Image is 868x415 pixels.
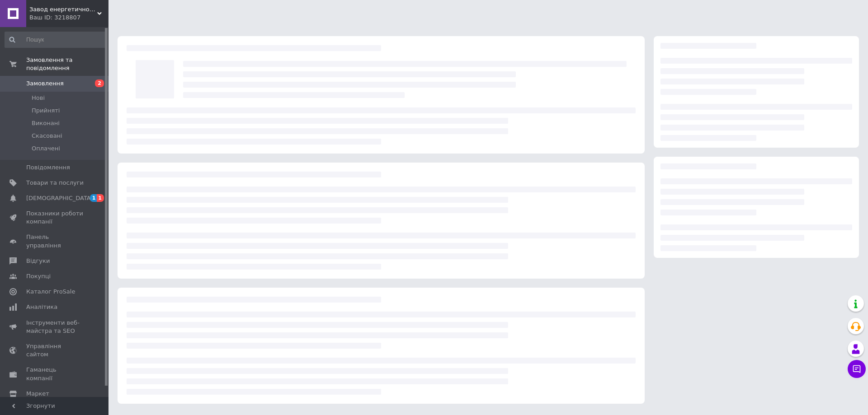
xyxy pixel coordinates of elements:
span: Повідомлення [26,163,70,172]
button: Чат з покупцем [848,360,866,378]
span: Панель управління [26,233,84,249]
span: Аналітика [26,303,57,311]
span: Управління сайтом [26,342,84,359]
span: [DEMOGRAPHIC_DATA] [26,194,93,202]
span: 1 [97,194,104,202]
span: Виконані [32,119,60,127]
span: 1 [90,194,97,202]
span: Прийняті [32,107,60,115]
span: Завод енергетичного обладнання "ДАН" [29,5,97,14]
span: Покупці [26,272,51,280]
span: 2 [95,79,104,87]
div: Ваш ID: 3218807 [29,14,108,22]
span: Товари та послуги [26,179,84,187]
span: Відгуки [26,257,50,265]
span: Оплачені [32,145,60,153]
span: Показники роботи компанії [26,210,84,226]
span: Інструменти веб-майстра та SEO [26,319,84,335]
span: Замовлення та повідомлення [26,56,108,72]
input: Пошук [5,32,107,48]
span: Нові [32,94,45,102]
span: Каталог ProSale [26,288,75,296]
span: Маркет [26,390,49,398]
span: Замовлення [26,79,64,88]
span: Гаманець компанії [26,366,84,382]
span: Скасовані [32,132,62,140]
